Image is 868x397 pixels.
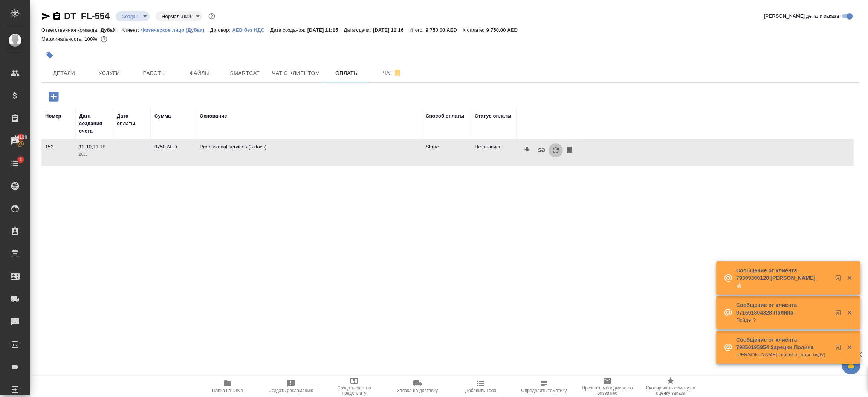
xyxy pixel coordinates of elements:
a: DT_FL-554 [64,11,110,21]
span: 14136 [10,133,32,141]
span: [PERSON_NAME] детали заказа [764,12,839,20]
button: Нормальный [159,13,193,20]
div: Основание [200,112,227,120]
p: Пойдет? [736,316,830,324]
button: Открыть в новой вкладке [831,270,849,289]
p: Ответственная команда: [41,27,101,33]
span: Smartcat [227,69,263,78]
p: Клиент: [121,27,141,33]
p: 👍🏻 [736,282,830,289]
p: 9 750,00 AED [486,27,523,33]
button: Доп статусы указывают на важность/срочность заказа [207,11,217,21]
p: [DATE] 11:15 [307,27,344,33]
span: 2 [15,156,26,163]
div: Создан [116,11,150,21]
a: Физическое лицо (Дубаи) [141,26,210,33]
div: Дата оплаты [117,112,147,127]
span: Работы [136,69,173,78]
span: Оплаты [329,69,365,78]
p: Сообщение от клиента 79309300120 [PERSON_NAME] [736,267,830,282]
p: К оплате: [463,27,486,33]
button: Закрыть [842,344,857,351]
div: Создан [156,11,202,21]
p: Маржинальность: [41,36,84,42]
td: 152 [41,139,75,166]
div: Статус оплаты [475,112,512,120]
span: Детали [46,69,82,78]
p: Сообщение от клиента 971501804328 Полина [736,301,830,316]
p: Сообщение от клиента 79850195954 Зарецки Полина [736,336,830,351]
button: 0.00 AED; [99,34,109,44]
span: Чат [374,68,410,78]
button: Удалить [563,143,576,157]
div: Сумма [154,112,171,120]
p: Физическое лицо (Дубаи) [141,27,210,33]
button: Получить ссылку в буфер обмена [534,143,549,157]
p: 9 750,00 AED [426,27,463,33]
button: Закрыть [842,275,857,281]
p: Договор: [210,27,232,33]
button: Создан [119,13,141,20]
a: AED без НДС [232,26,270,33]
div: Номер [45,112,61,120]
p: Дубай [101,27,122,33]
span: Услуги [91,69,127,78]
a: 14136 [2,131,28,150]
button: Скопировать ссылку [52,12,61,21]
p: 2025 [79,151,109,158]
p: 100% [84,36,99,42]
p: Дата создания: [270,27,307,33]
td: 9750 AED [151,139,196,166]
button: Открыть в новой вкладке [831,305,849,323]
button: Скопировать ссылку для ЯМессенджера [41,12,50,21]
button: Обновить статус [549,143,563,157]
p: 13.10, [79,144,93,150]
svg: Отписаться [393,69,402,78]
p: [DATE] 11:16 [373,27,410,33]
td: Stripe [422,139,471,166]
p: Дата сдачи: [344,27,373,33]
span: Файлы [182,69,218,78]
p: AED без НДС [232,27,270,33]
button: Закрыть [842,309,857,316]
div: Дата создания счета [79,112,109,135]
p: 11:18 [93,144,105,150]
p: Итого: [409,27,425,33]
p: [PERSON_NAME] спасибо скоро буду) [736,351,830,359]
td: Не оплачен [471,139,516,166]
button: Скачать [520,143,534,157]
button: Открыть в новой вкладке [831,340,849,358]
div: Способ оплаты [426,112,464,120]
span: Чат с клиентом [272,69,320,78]
button: Добавить тэг [41,47,58,64]
a: 2 [2,154,28,173]
td: Professional services (3 docs) [196,139,422,166]
button: Добавить оплату [43,89,64,104]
